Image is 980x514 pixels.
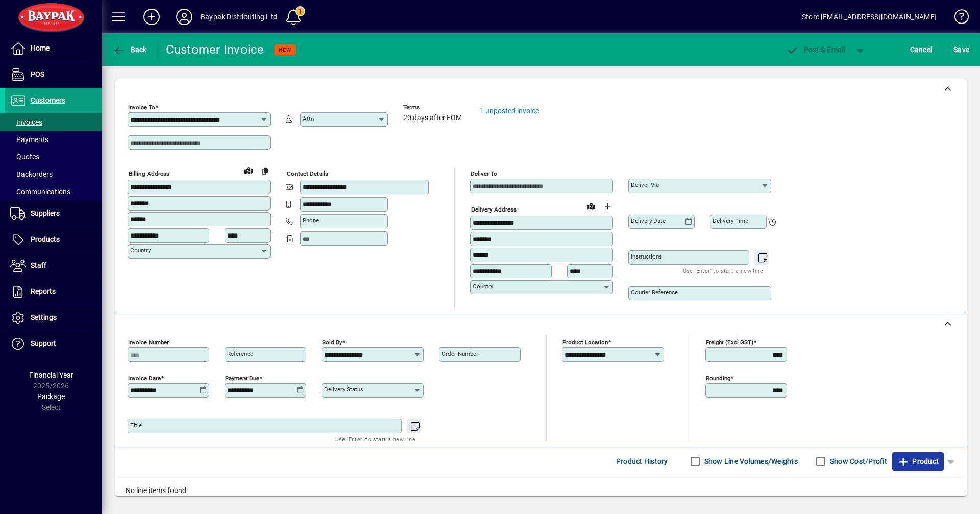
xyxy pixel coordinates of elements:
[113,45,147,54] span: Back
[115,475,967,506] div: No line items found
[5,201,102,226] a: Suppliers
[403,114,462,122] span: 20 days after EOM
[37,392,65,401] span: Package
[631,289,678,296] mat-label: Courier Reference
[5,227,102,252] a: Products
[706,375,730,382] mat-label: Rounding
[31,313,57,321] span: Settings
[322,339,342,346] mat-label: Sold by
[31,209,60,217] span: Suppliers
[324,386,363,393] mat-label: Delivery status
[631,253,662,260] mat-label: Instructions
[335,433,415,445] mat-hint: Use 'Enter' to start a new line
[781,40,850,59] button: Post & Email
[5,253,102,278] a: Staff
[31,235,60,243] span: Products
[5,331,102,357] a: Support
[5,113,102,131] a: Invoices
[227,350,253,357] mat-label: Reference
[892,452,944,471] button: Product
[10,170,53,178] span: Backorders
[951,40,972,59] button: Save
[5,279,102,305] a: Reports
[897,453,939,470] span: Product
[908,40,935,59] button: Cancel
[953,45,958,54] span: S
[5,131,102,148] a: Payments
[599,198,616,215] button: Choose address
[583,198,599,214] a: View on map
[303,217,319,224] mat-label: Phone
[631,217,666,224] mat-label: Delivery date
[31,261,46,269] span: Staff
[303,115,314,122] mat-label: Attn
[713,217,748,224] mat-label: Delivery time
[130,247,151,254] mat-label: Country
[5,36,102,61] a: Home
[10,153,39,161] span: Quotes
[5,166,102,183] a: Backorders
[403,104,464,111] span: Terms
[31,44,50,52] span: Home
[128,339,169,346] mat-label: Invoice number
[480,107,539,115] a: 1 unposted invoice
[135,8,168,26] button: Add
[29,371,73,379] span: Financial Year
[168,8,201,26] button: Profile
[706,339,753,346] mat-label: Freight (excl GST)
[562,339,608,346] mat-label: Product location
[612,452,672,471] button: Product History
[31,339,56,347] span: Support
[947,2,967,35] a: Knowledge Base
[10,118,42,126] span: Invoices
[31,70,44,78] span: POS
[10,135,48,144] span: Payments
[240,162,257,178] a: View on map
[471,170,497,177] mat-label: Deliver To
[786,45,845,54] span: ost & Email
[128,375,161,382] mat-label: Invoice date
[257,162,273,179] button: Copy to Delivery address
[953,41,969,58] span: ave
[683,265,763,276] mat-hint: Use 'Enter' to start a new line
[616,453,668,470] span: Product History
[473,283,493,290] mat-label: Country
[166,41,264,58] div: Customer Invoice
[110,40,150,59] button: Back
[702,456,798,466] label: Show Line Volumes/Weights
[279,46,291,53] span: NEW
[631,181,659,189] mat-label: Deliver via
[802,9,937,25] div: Store [EMAIL_ADDRESS][DOMAIN_NAME]
[442,350,478,357] mat-label: Order number
[5,305,102,331] a: Settings
[31,96,65,104] span: Customers
[5,183,102,200] a: Communications
[828,456,887,466] label: Show Cost/Profit
[225,375,259,382] mat-label: Payment due
[31,287,56,295] span: Reports
[910,41,933,58] span: Cancel
[804,45,808,54] span: P
[10,188,70,196] span: Communications
[130,422,142,429] mat-label: Title
[102,40,158,59] app-page-header-button: Back
[5,62,102,87] a: POS
[201,9,277,25] div: Baypak Distributing Ltd
[128,104,155,111] mat-label: Invoice To
[5,148,102,166] a: Quotes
